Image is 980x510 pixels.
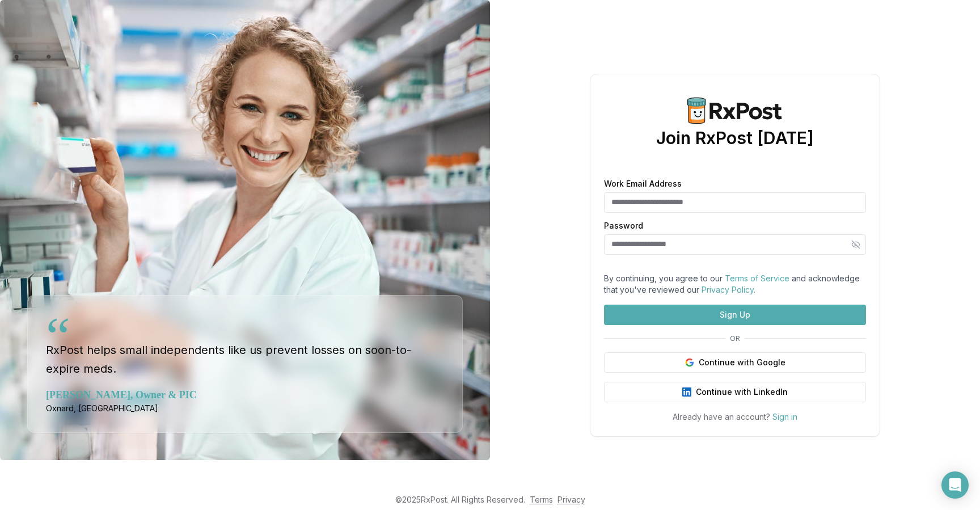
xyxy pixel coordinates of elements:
div: “ [46,309,70,364]
blockquote: RxPost helps small independents like us prevent losses on soon-to-expire meds. [46,318,444,378]
div: By continuing, you agree to our and acknowledge that you've reviewed our [604,273,866,296]
a: Privacy Policy. [702,285,755,294]
a: Terms of Service [725,273,789,283]
img: Google [685,358,694,367]
div: Oxnard, [GEOGRAPHIC_DATA] [46,403,444,414]
button: Hide password [846,234,866,255]
a: Sign in [772,412,797,422]
a: Terms [530,495,553,504]
button: Sign Up [604,305,866,325]
a: Privacy [557,495,585,504]
div: Open Intercom Messenger [941,471,969,499]
label: Password [604,222,866,230]
img: LinkedIn [682,387,691,397]
span: Already have an account? [673,412,770,422]
h1: Join RxPost [DATE] [656,128,814,148]
span: OR [725,334,745,343]
button: Continue with LinkedIn [604,382,866,402]
button: Continue with Google [604,352,866,373]
div: [PERSON_NAME], Owner & PIC [46,387,444,403]
img: RxPost Logo [681,97,789,124]
label: Work Email Address [604,180,866,188]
